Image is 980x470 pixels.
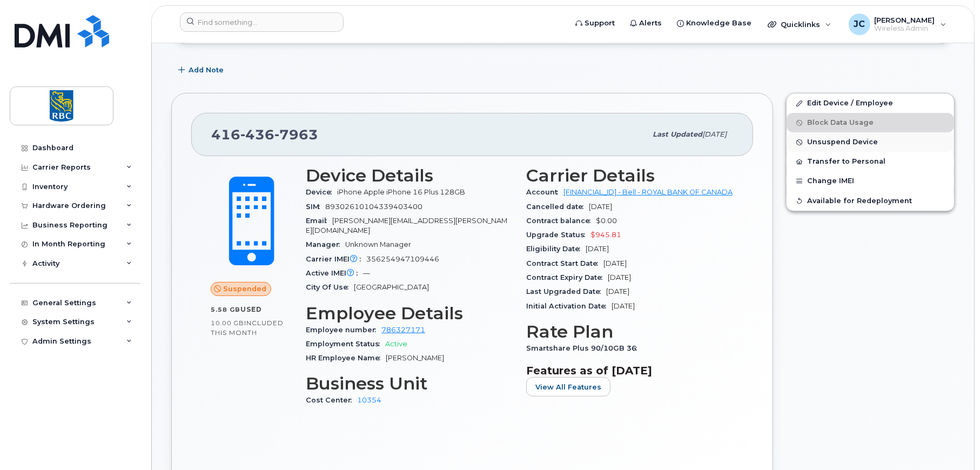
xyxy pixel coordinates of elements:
span: used [240,305,262,313]
h3: Features as of [DATE] [526,364,734,377]
span: Account [526,188,563,196]
span: Support [585,18,615,29]
span: SIM [306,203,325,211]
span: Initial Activation Date [526,302,612,310]
span: Smartshare Plus 90/10GB 36 [526,344,642,352]
a: 786327171 [381,326,425,334]
a: [FINANCIAL_ID] - Bell - ROYAL BANK OF CANADA [563,188,733,196]
span: [PERSON_NAME][EMAIL_ADDRESS][PERSON_NAME][DOMAIN_NAME] [306,217,507,234]
span: Contract balance [526,217,596,225]
span: [DATE] [603,259,627,267]
span: Email [306,217,332,225]
span: Available for Redeployment [807,197,912,205]
span: City Of Use [306,283,354,291]
span: Active IMEI [306,269,363,277]
span: [DATE] [612,302,635,310]
h3: Carrier Details [526,166,734,185]
button: Add Note [171,61,233,80]
span: Alerts [639,18,662,29]
span: [GEOGRAPHIC_DATA] [354,283,429,291]
span: [DATE] [702,130,727,138]
div: Jenn Carlson [841,14,954,35]
button: Change IMEI [787,171,954,191]
span: Active [385,340,407,348]
span: Contract Expiry Date [526,273,608,281]
span: 10.00 GB [211,319,244,327]
span: — [363,269,370,277]
span: Device [306,188,337,196]
span: Suspended [223,284,266,294]
h3: Employee Details [306,304,513,323]
span: $0.00 [596,217,617,225]
span: Cost Center [306,396,357,404]
span: [DATE] [606,287,629,296]
button: Block Data Usage [787,113,954,132]
a: Knowledge Base [669,12,759,34]
h3: Business Unit [306,374,513,393]
span: [PERSON_NAME] [875,16,935,24]
input: Find something... [180,12,344,32]
span: Quicklinks [781,20,820,29]
span: iPhone Apple iPhone 16 Plus 128GB [337,188,465,196]
div: Quicklinks [760,14,839,35]
span: JC [854,18,865,31]
span: Knowledge Base [686,18,751,29]
span: Upgrade Status [526,231,590,239]
span: Unsuspend Device [807,138,878,146]
span: 89302610104339403400 [325,203,422,211]
span: Unknown Manager [345,240,411,249]
span: HR Employee Name [306,354,386,362]
a: 10354 [357,396,381,404]
span: included this month [211,319,284,337]
span: [DATE] [589,203,612,211]
span: 416 [211,126,318,143]
span: [DATE] [586,245,609,253]
a: Edit Device / Employee [787,93,954,113]
span: Last Upgraded Date [526,287,606,296]
span: $945.81 [590,231,621,239]
span: Contract Start Date [526,259,603,267]
span: [PERSON_NAME] [386,354,444,362]
span: View All Features [535,382,601,392]
span: Employment Status [306,340,385,348]
a: Alerts [622,12,669,34]
span: Add Note [189,65,224,75]
span: Wireless Admin [875,24,935,33]
span: Eligibility Date [526,245,586,253]
a: Support [568,12,622,34]
span: Carrier IMEI [306,255,366,263]
button: Unsuspend Device [787,132,954,152]
h3: Device Details [306,166,513,185]
span: [DATE] [608,273,631,281]
button: Transfer to Personal [787,152,954,171]
span: 7963 [274,126,318,143]
h3: Rate Plan [526,322,734,341]
span: Last updated [653,130,702,138]
span: Manager [306,240,345,249]
span: Cancelled date [526,203,589,211]
span: 5.58 GB [211,306,240,313]
span: 436 [240,126,274,143]
span: Employee number [306,326,381,334]
span: 356254947109446 [366,255,439,263]
button: Available for Redeployment [787,191,954,211]
button: View All Features [526,377,610,397]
